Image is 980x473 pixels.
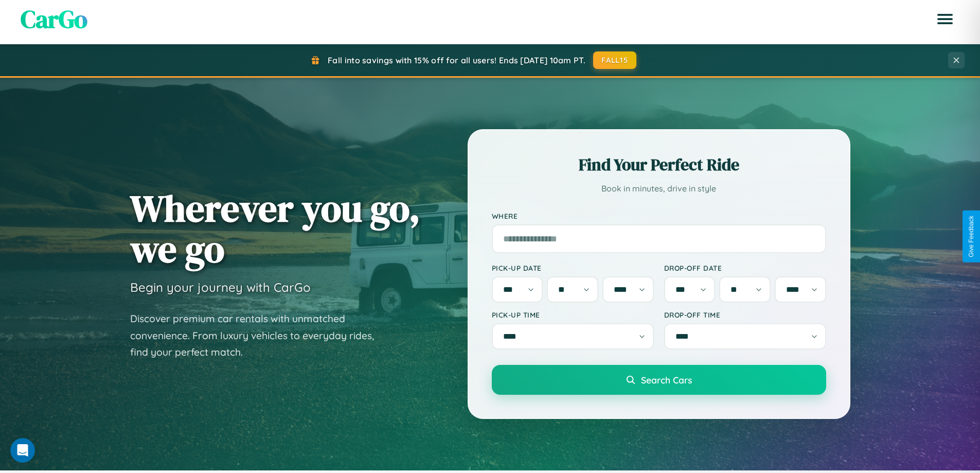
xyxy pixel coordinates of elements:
[492,181,826,196] p: Book in minutes, drive in style
[130,310,387,361] p: Discover premium car rentals with unmatched convenience. From luxury vehicles to everyday rides, ...
[593,51,636,69] button: FALL15
[931,5,959,33] button: Open menu
[130,279,311,295] h3: Begin your journey with CarGo
[664,310,826,319] label: Drop-off Time
[21,2,87,36] span: CarGo
[492,365,826,395] button: Search Cars
[664,264,826,272] label: Drop-off Date
[492,212,826,220] label: Where
[328,55,585,65] span: Fall into savings with 15% off for all users! Ends [DATE] 10am PT.
[492,264,654,272] label: Pick-up Date
[492,310,654,319] label: Pick-up Time
[10,438,35,463] iframe: Intercom live chat
[130,188,420,269] h1: Wherever you go, we go
[968,216,975,257] div: Give Feedback
[492,153,826,176] h2: Find Your Perfect Ride
[641,374,692,386] span: Search Cars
